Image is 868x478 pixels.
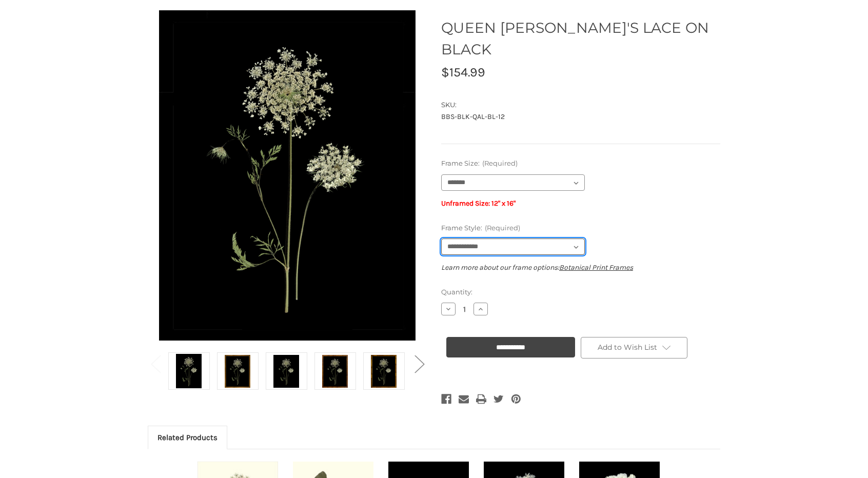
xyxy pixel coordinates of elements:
[159,6,416,344] img: Unframed
[441,111,720,122] dd: BBS-BLK-QAL-BL-12
[441,100,718,110] dt: SKU:
[148,426,227,449] a: Related Products
[151,380,160,380] span: Go to slide 2 of 2
[598,343,657,352] span: Add to Wish List
[441,287,720,297] label: Quantity:
[273,354,299,388] img: Black Frame
[441,198,720,209] p: Unframed Size: 12" x 16"
[482,159,518,167] small: (Required)
[176,354,202,388] img: Unframed
[441,262,720,273] p: Learn more about our frame options:
[441,158,720,169] label: Frame Size:
[415,380,424,380] span: Go to slide 2 of 2
[441,17,720,60] h1: QUEEN [PERSON_NAME]'S LACE ON BLACK
[476,392,486,406] a: Print
[409,348,429,379] button: Go to slide 2 of 2
[225,354,250,388] img: Antique Gold Frame
[441,65,485,79] span: $154.99
[559,263,633,272] a: Botanical Print Frames
[485,224,520,232] small: (Required)
[441,223,720,233] label: Frame Style:
[581,337,687,358] a: Add to Wish List
[145,348,166,379] button: Go to slide 2 of 2
[371,354,397,388] img: Gold Bamboo Frame
[322,354,348,388] img: Burlewood Frame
